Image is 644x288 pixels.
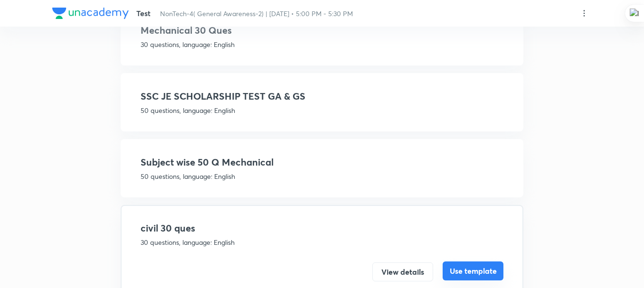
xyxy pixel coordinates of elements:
[372,262,433,281] button: View details
[141,237,503,247] p: 30 questions, language: English
[160,9,353,18] span: NonTech-4( General Awareness-2) | [DATE] • 5:00 PM - 5:30 PM
[52,8,129,19] img: Company Logo
[443,261,503,280] button: Use template
[141,171,503,181] p: 50 questions, language: English
[141,23,503,37] h4: Mechanical 30 Ques
[136,8,151,18] span: Test
[141,221,503,235] h4: civil 30 ques
[141,39,503,49] p: 30 questions, language: English
[141,89,503,103] h4: SSC JE SCHOLARSHIP TEST GA & GS
[141,105,503,115] p: 50 questions, language: English
[141,155,503,169] h4: Subject wise 50 Q Mechanical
